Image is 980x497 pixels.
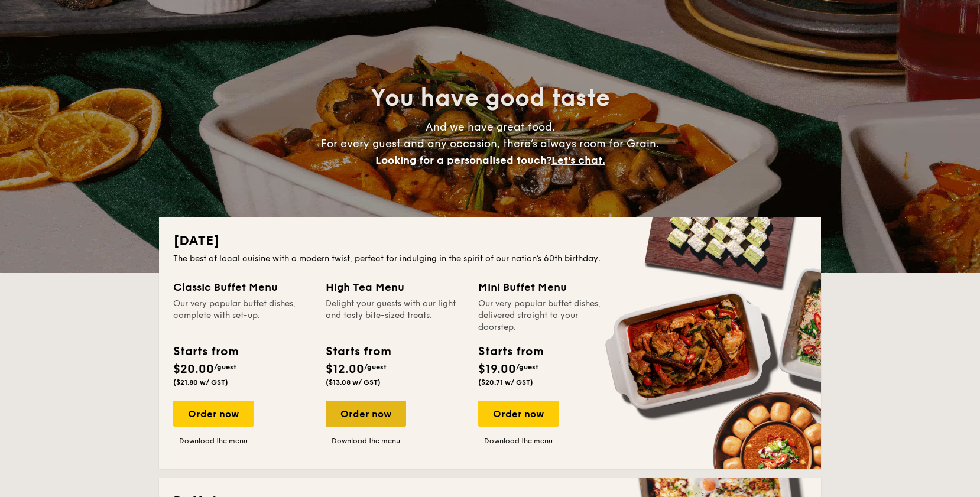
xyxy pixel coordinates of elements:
[478,401,559,427] div: Order now
[364,363,387,371] span: /guest
[326,298,464,333] div: Delight your guests with our light and tasty bite-sized treats.
[173,401,254,427] div: Order now
[371,84,610,112] span: You have good taste
[516,363,538,371] span: /guest
[478,436,559,446] a: Download the menu
[173,232,807,251] h2: [DATE]
[326,401,406,427] div: Order now
[478,343,543,360] div: Starts from
[478,362,516,376] span: $19.00
[173,362,214,376] span: $20.00
[173,279,311,295] div: Classic Buffet Menu
[173,378,228,386] span: ($21.80 w/ GST)
[173,253,807,265] div: The best of local cuisine with a modern twist, perfect for indulging in the spirit of our nation’...
[326,343,390,360] div: Starts from
[214,363,236,371] span: /guest
[326,436,406,446] a: Download the menu
[321,121,659,167] span: And we have great food. For every guest and any occasion, there’s always room for Grain.
[173,436,254,446] a: Download the menu
[173,298,311,333] div: Our very popular buffet dishes, complete with set-up.
[478,378,533,386] span: ($20.71 w/ GST)
[326,362,364,376] span: $12.00
[478,298,616,333] div: Our very popular buffet dishes, delivered straight to your doorstep.
[478,279,616,295] div: Mini Buffet Menu
[173,343,238,360] div: Starts from
[551,154,605,167] span: Let's chat.
[326,378,381,386] span: ($13.08 w/ GST)
[326,279,464,295] div: High Tea Menu
[375,154,551,167] span: Looking for a personalised touch?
